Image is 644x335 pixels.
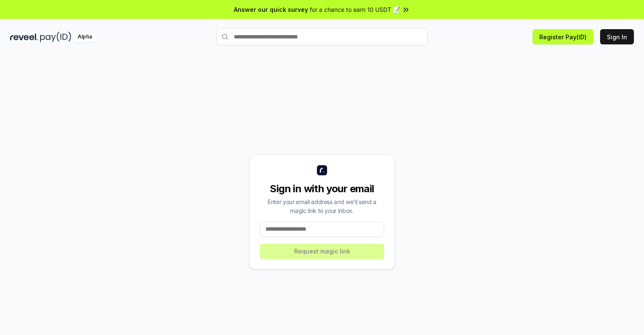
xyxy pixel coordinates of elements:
span: for a chance to earn 10 USDT 📝 [310,5,400,14]
div: Sign in with your email [260,182,384,196]
button: Register Pay(ID) [533,29,593,44]
div: Alpha [73,32,97,42]
img: reveel_dark [10,32,38,42]
div: Enter your email address and we’ll send a magic link to your inbox. [260,197,384,215]
img: pay_id [40,32,71,42]
span: Answer our quick survey [234,5,308,14]
img: logo_small [317,165,327,175]
button: Sign In [600,29,634,44]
